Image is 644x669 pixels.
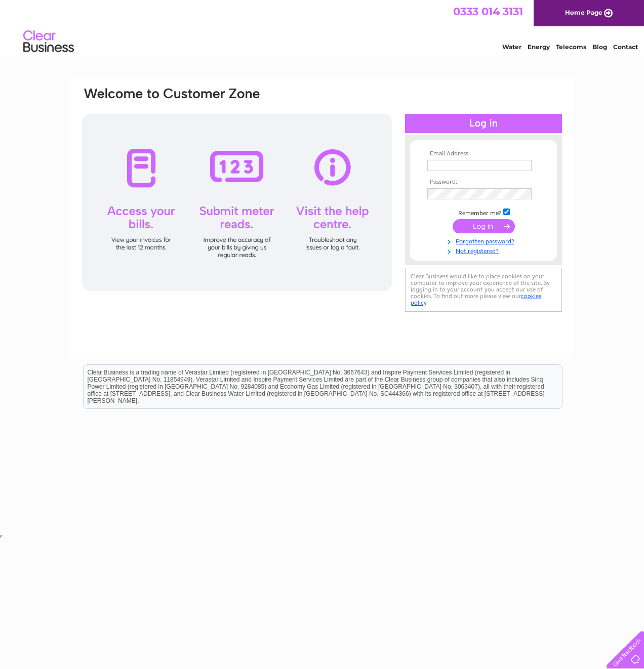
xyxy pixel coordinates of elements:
[453,5,523,18] a: 0333 014 3131
[425,150,542,157] th: Email Address:
[427,236,542,245] a: Forgotten password?
[425,207,542,217] td: Remember me?
[502,43,521,51] a: Water
[84,6,562,49] div: Clear Business is a trading name of Verastar Limited (registered in [GEOGRAPHIC_DATA] No. 3667643...
[592,43,607,51] a: Blog
[425,179,542,186] th: Password:
[23,26,74,57] img: logo.png
[613,43,638,51] a: Contact
[528,43,550,51] a: Energy
[556,43,586,51] a: Telecoms
[405,268,562,312] div: Clear Business would like to place cookies on your computer to improve your experience of the sit...
[427,245,542,255] a: Not registered?
[453,219,515,233] input: Submit
[411,292,541,306] a: cookies policy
